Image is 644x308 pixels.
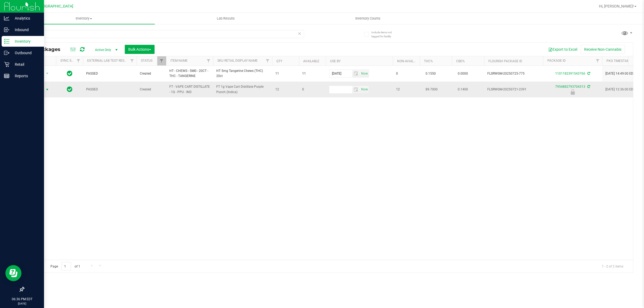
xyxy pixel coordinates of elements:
a: Qty [276,59,282,63]
a: Filter [593,56,602,65]
inline-svg: Analytics [4,16,9,21]
span: Set Current date [360,86,369,93]
a: Item Name [170,59,188,63]
a: Flourish Package ID [488,59,522,63]
p: Inventory [9,38,42,45]
span: 0.0000 [455,70,471,78]
input: Search Package ID, Item Name, SKU, Lot or Part Number... [24,30,304,38]
span: [DATE] 12:36:00 EDT [605,87,635,92]
span: PASSED [86,71,133,76]
span: FT - VAPE CART DISTILLATE - 1G - PPU - IND [169,84,210,94]
span: In Sync [67,70,72,77]
iframe: Resource center [5,265,21,281]
span: Set Current date [360,70,369,78]
button: Bulk Actions [125,45,155,54]
p: Reports [9,73,42,79]
a: Use By [330,59,341,63]
button: Receive Non-Cannabis [581,45,625,54]
span: Clear [298,30,301,37]
span: 1 - 2 of 2 items [598,262,628,270]
span: select [360,70,369,77]
span: 12 [396,87,416,92]
span: Page of 1 [46,262,85,270]
span: Bulk Actions [128,47,151,52]
button: Export to Excel [545,45,581,54]
span: Lab Results [210,16,242,21]
span: 11 [275,71,296,76]
span: select [360,86,369,93]
a: 7954882793704313 [555,85,585,89]
span: In Sync [67,86,72,93]
a: Pkg Timestamp [606,59,638,63]
span: Sync from Compliance System [587,85,590,89]
span: FLSRWGM-20250721-2391 [487,87,540,92]
span: 0 [396,71,416,76]
a: Available [303,59,319,63]
span: select [44,70,51,77]
span: PASSED [86,87,133,92]
inline-svg: Reports [4,73,9,79]
span: Inventory [13,16,155,21]
a: Inventory Counts [297,13,439,24]
span: Inventory Counts [348,16,388,21]
a: Status [141,59,152,63]
inline-svg: Inbound [4,27,9,32]
a: External Lab Test Result [87,59,129,63]
a: Filter [74,56,83,65]
span: Created [140,87,163,92]
span: HT 5mg Tangerine Chews (THC) 20ct [216,68,269,79]
p: Analytics [9,15,42,21]
div: Newly Received [542,89,603,95]
p: 06:36 PM EDT [2,297,42,302]
span: [GEOGRAPHIC_DATA] [36,4,73,9]
p: Inbound [9,27,42,33]
span: HT - CHEWS - 5MG - 20CT - THC - TANGERINE [169,68,210,79]
span: [DATE] 14:49:00 EDT [605,71,635,76]
span: 0 [302,87,323,92]
span: All Packages [28,46,66,52]
a: THC% [424,59,433,63]
span: FT 1g Vape Cart Distillate Purple Punch (Indica) [216,84,269,94]
span: 11 [302,71,323,76]
span: select [352,86,360,93]
a: Sync Status [60,59,81,63]
a: Filter [128,56,137,65]
span: 0.1550 [423,70,438,78]
span: Sync from Compliance System [587,72,590,75]
a: Package ID [547,59,566,63]
span: Include items not tagged for facility [371,30,398,38]
p: [DATE] [2,302,42,306]
a: Filter [204,56,213,65]
span: Created [140,71,163,76]
p: Retail [9,61,42,68]
inline-svg: Outbound [4,50,9,56]
input: 1 [61,262,71,270]
a: Inventory [13,13,155,24]
inline-svg: Retail [4,62,9,67]
a: Lab Results [155,13,297,24]
a: Sku Retail Display Name [217,59,258,63]
span: 0.1400 [455,86,471,93]
span: Hi, [PERSON_NAME]! [599,4,634,8]
span: select [352,70,360,77]
a: Filter [263,56,272,65]
a: 1101182391543766 [555,72,585,75]
span: 89.7000 [423,86,440,93]
span: select [44,86,51,93]
a: Filter [157,56,166,65]
span: FLSRWGM-20250725-775 [487,71,540,76]
inline-svg: Inventory [4,39,9,44]
a: CBD% [456,59,465,63]
a: Non-Available [397,59,421,63]
p: Outbound [9,50,42,56]
span: 12 [275,87,296,92]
